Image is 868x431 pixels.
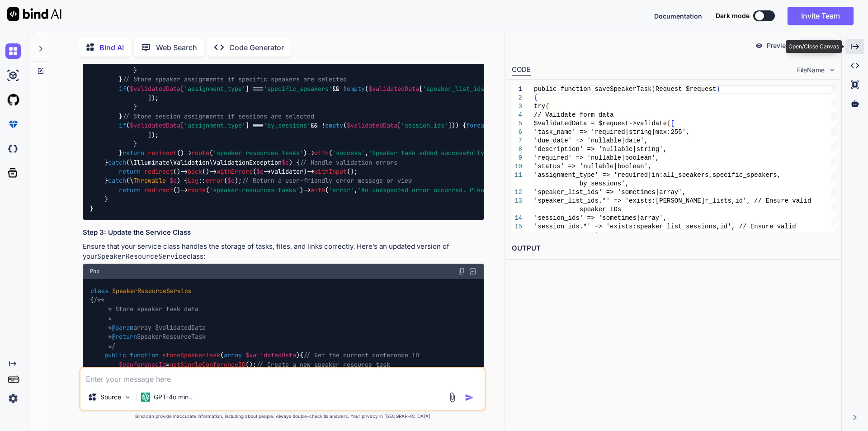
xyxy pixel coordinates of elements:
[654,11,702,21] button: Documentation
[788,7,854,25] button: Invite Team
[678,189,686,196] span: ',
[141,393,150,402] img: GPT-4o mini
[383,57,401,65] span: $link
[797,66,825,75] span: FileName
[512,65,531,76] div: CODE
[256,57,282,65] span: foreach
[469,267,477,275] img: Open in Browser
[5,141,21,156] img: darkCloudIdeIcon
[368,149,491,157] span: 'Speaker task added successfully!'
[148,149,177,157] span: redirect
[512,137,522,145] div: 7
[314,149,329,157] span: with
[188,167,202,175] span: back
[144,186,173,194] span: redirect
[512,128,522,137] div: 6
[206,177,224,185] span: error
[97,252,187,261] code: SpeakerResourceService
[119,121,126,129] span: if
[512,119,522,128] div: 5
[213,149,303,157] span: 'speaker-resources-tasks'
[534,223,678,230] span: 'session_ids.*' => 'exists:speaker_lis
[108,177,126,185] span: catch
[285,57,314,65] span: $request
[579,206,621,213] span: speaker IDs
[231,57,245,65] span: null
[79,413,486,420] p: Bind can provide inaccurate information, including about people. Always double-check its answers....
[534,111,613,118] span: // Validate form data
[119,360,166,369] span: $conferenceId
[224,351,242,360] span: array
[184,121,245,129] span: 'assignment_type'
[209,186,300,194] span: 'speaker-resources-tasks'
[506,238,841,259] h2: OUTPUT
[670,120,674,127] span: [
[83,242,484,262] p: Ensure that your service class handles the storage of tasks, files, and links correctly. Here’s a...
[512,214,522,223] div: 14
[654,12,702,20] span: Documentation
[119,85,126,93] span: if
[104,351,126,360] span: public
[123,112,314,120] span: // Store session assignments if sessions are selected
[119,57,126,65] span: if
[300,158,397,166] span: // Handle validation errors
[332,149,365,157] span: 'success'
[170,360,245,369] span: getSingleConferenceID
[458,268,465,275] img: copy
[112,287,192,295] span: SpeakerResourceService
[5,92,21,108] img: githubLight
[512,102,522,111] div: 3
[512,162,522,171] div: 10
[90,296,206,350] span: /** * Store speaker task data * * array $validatedData * SpeakerResourceTask */
[534,137,648,144] span: 'due_date' => 'nullable|date',
[534,163,651,170] span: 'status' => 'nullable|boolean',
[303,351,419,360] span: // Get the current conference ID
[282,158,289,166] span: $e
[325,121,343,129] span: empty
[162,351,220,360] span: storeSpeakerTask
[242,177,412,185] span: // Return a user-friendly error message or view
[465,393,474,402] img: icon
[512,154,522,162] div: 9
[678,223,796,230] span: t_sessions,id', // Ensure valid
[166,57,184,65] span: input
[534,85,651,93] span: public function saveSpeakerTask
[311,186,325,194] span: with
[512,223,522,231] div: 15
[170,177,177,185] span: $e
[130,121,180,129] span: $validatedData
[512,145,522,154] div: 8
[256,167,264,175] span: $e
[534,120,667,127] span: $validatedData = $request->validate
[534,146,667,153] span: 'description' => 'nullable|string',
[188,186,206,194] span: route
[579,180,628,187] span: by_sessions',
[245,351,296,360] span: $validatedData
[412,57,430,65] span: $this
[579,232,621,239] span: session IDs
[133,177,166,185] span: Throwable
[188,177,198,185] span: Log
[130,351,159,360] span: function
[229,42,284,53] p: Code Generator
[512,85,522,94] div: 1
[184,85,245,93] span: 'assignment_type'
[401,121,448,129] span: 'session_ids'
[191,149,209,157] span: route
[5,391,21,406] img: settings
[545,103,549,110] span: {
[112,323,133,332] span: @param
[100,393,121,402] p: Source
[5,68,21,83] img: ai-studio
[767,41,791,50] p: Preview
[90,268,99,275] span: Php
[321,57,340,65] span: input
[83,227,484,238] h3: Step 3: Update the Service Class
[112,333,137,341] span: @return
[786,40,842,53] div: Open/Close Canvas
[466,121,491,129] span: foreach
[705,197,811,204] span: r_lists,id', // Ensure valid
[227,177,235,185] span: $e
[358,186,604,194] span: 'An unexpected error occurred. Please try again or contact support.'
[667,120,670,127] span: (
